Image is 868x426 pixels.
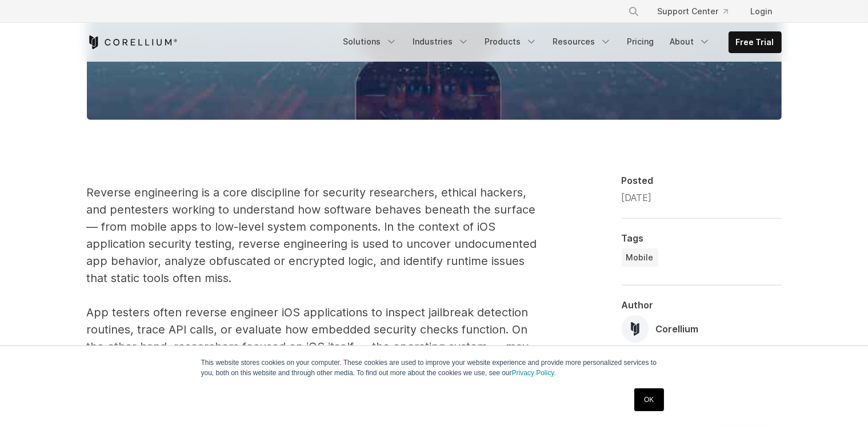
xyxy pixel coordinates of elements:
a: Products [478,31,544,52]
a: Free Trial [729,32,781,53]
div: Corellium [656,322,699,336]
div: Posted [622,175,782,186]
a: Industries [406,31,476,52]
div: Navigation Menu [614,1,782,22]
a: Solutions [337,31,404,52]
div: Navigation Menu [337,31,782,53]
a: Login [742,1,782,22]
a: OK [634,388,663,411]
span: Mobile [626,252,654,263]
a: Corellium Home [87,35,178,49]
img: Corellium [622,315,649,343]
span: [DATE] [622,192,652,203]
a: Support Center [649,1,737,22]
a: Privacy Policy. [512,369,556,377]
a: Resources [546,31,618,52]
p: This website stores cookies on your computer. These cookies are used to improve your website expe... [201,357,667,378]
div: Author [622,299,782,311]
a: Mobile [622,248,658,267]
a: About [663,31,717,52]
a: Pricing [621,31,661,52]
div: Tags [622,232,782,244]
button: Search [623,1,644,22]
